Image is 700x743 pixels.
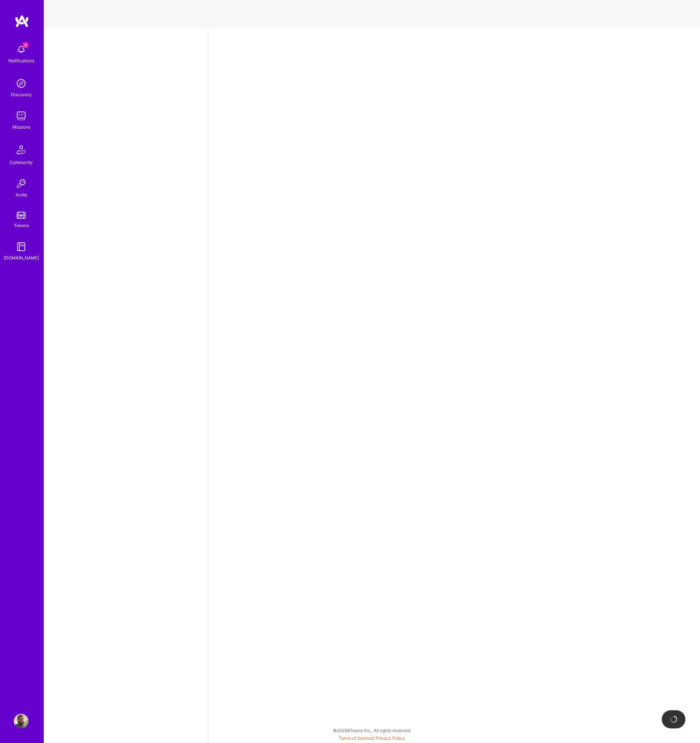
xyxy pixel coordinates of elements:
div: Invite [16,191,27,199]
img: teamwork [14,109,28,123]
div: © 2025 ATeams Inc., All rights reserved. [44,721,700,739]
img: Invite [14,176,28,191]
img: Community [12,141,30,159]
a: Privacy Policy [376,735,405,741]
img: loading [670,715,678,723]
img: discovery [14,76,28,91]
div: Tokens [14,222,29,229]
div: Discovery [11,91,32,98]
img: User Avatar [14,714,28,728]
div: [DOMAIN_NAME] [4,254,39,262]
div: Notifications [8,57,34,64]
a: Terms of Service [339,735,373,741]
img: tokens [17,212,26,219]
div: Community [9,159,33,166]
div: Missions [12,123,30,131]
span: | [339,735,405,741]
span: 6 [23,42,28,48]
img: bell [14,42,28,57]
img: guide book [14,239,28,254]
a: User Avatar [12,714,30,728]
img: logo [15,15,29,28]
